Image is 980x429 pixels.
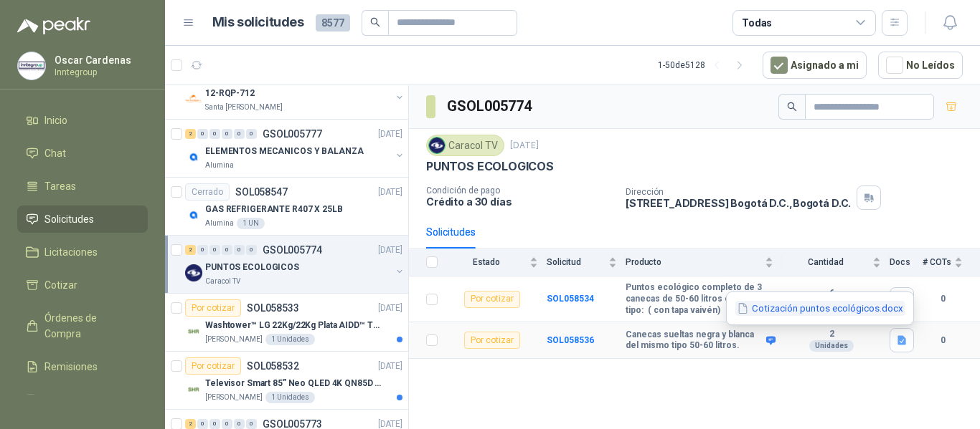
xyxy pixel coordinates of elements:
[17,140,148,167] a: Chat
[547,249,626,276] th: Solicitud
[205,203,343,216] p: GAS REFRIGERANTE R407 X 25LB
[205,218,234,229] p: Alumina
[246,129,257,139] div: 0
[923,334,963,347] b: 0
[205,102,283,113] p: Santa [PERSON_NAME]
[44,392,108,408] span: Configuración
[426,196,614,208] p: Crédito a 30 días
[378,244,402,257] p: [DATE]
[247,361,299,371] p: SOL058532
[547,294,594,304] b: SOL058534
[265,334,315,345] div: 1 Unidades
[185,129,196,139] div: 2
[378,302,402,315] p: [DATE]
[205,160,234,171] p: Alumina
[923,292,963,306] b: 0
[626,329,763,352] b: Canecas sueltas negra y blanca del mismo tipo 50-60 litros.
[510,139,539,153] p: [DATE]
[782,288,881,299] b: 6
[426,159,554,174] p: PUNTOS ECOLOGICOS
[205,145,364,158] p: ELEMENTOS MECANICOS Y BALANZA
[205,87,255,100] p: 12-RQP-712
[222,129,232,139] div: 0
[55,68,144,77] p: Inntegroup
[212,12,304,33] h1: Mis solicitudes
[735,301,905,316] button: Cotización puntos ecológicos.docx
[197,419,208,429] div: 0
[763,52,867,79] button: Asignado a mi
[17,206,148,233] a: Solicitudes
[782,257,870,267] span: Cantidad
[44,112,67,128] span: Inicio
[185,183,230,201] div: Cerrado
[17,107,148,134] a: Inicio
[205,334,263,345] p: [PERSON_NAME]
[446,249,547,276] th: Estado
[378,127,402,141] p: [DATE]
[547,257,606,267] span: Solicitud
[234,129,245,139] div: 0
[626,257,762,267] span: Producto
[44,211,94,227] span: Solicitudes
[234,245,245,255] div: 0
[370,17,380,27] span: search
[263,419,322,429] p: GSOL005773
[446,257,527,267] span: Estado
[447,95,534,117] h3: GSOL005774
[44,277,77,293] span: Cotizar
[378,185,402,199] p: [DATE]
[205,276,240,287] p: Caracol TV
[17,304,148,347] a: Órdenes de Compra
[265,392,315,403] div: 1 Unidades
[205,319,384,332] p: Washtower™ LG 22Kg/22Kg Plata AIDD™ ThinQ™ Steam™ WK22VS6P
[17,238,148,266] a: Licitaciones
[44,145,66,161] span: Chat
[44,359,98,375] span: Remisiones
[55,55,144,65] p: Oscar Cardenas
[787,102,797,112] span: search
[464,332,520,349] div: Por cotizar
[426,135,504,156] div: Caracol TV
[205,392,263,403] p: [PERSON_NAME]
[185,264,202,281] img: Company Logo
[316,14,350,32] span: 8577
[263,129,322,139] p: GSOL005777
[626,282,763,316] b: Puntos ecológico completo de 3 canecas de 50-60 litros en este tipo: ( con tapa vaivén)
[185,299,241,317] div: Por cotizar
[378,360,402,373] p: [DATE]
[626,249,782,276] th: Producto
[197,245,208,255] div: 0
[197,129,208,139] div: 0
[44,310,134,342] span: Órdenes de Compra
[17,17,90,34] img: Logo peakr
[222,419,232,429] div: 0
[547,335,594,345] a: SOL058536
[234,419,245,429] div: 0
[17,173,148,200] a: Tareas
[247,303,299,313] p: SOL058533
[890,249,923,276] th: Docs
[742,15,772,31] div: Todas
[17,271,148,299] a: Cotizar
[426,185,614,196] p: Condición de pago
[185,419,196,429] div: 2
[185,125,405,171] a: 2 0 0 0 0 0 GSOL005777[DATE] Company LogoELEMENTOS MECANICOS Y BALANZAAlumina
[209,419,220,429] div: 0
[209,245,220,255] div: 0
[809,340,854,352] div: Unidades
[17,353,148,380] a: Remisiones
[185,90,202,107] img: Company Logo
[782,249,890,276] th: Cantidad
[185,206,202,223] img: Company Logo
[263,245,322,255] p: GSOL005774
[658,54,751,77] div: 1 - 50 de 5128
[222,245,232,255] div: 0
[165,352,408,410] a: Por cotizarSOL058532[DATE] Company LogoTelevisor Smart 85” Neo QLED 4K QN85D (QN85QN85DBKXZL)[PER...
[185,241,405,287] a: 2 0 0 0 0 0 GSOL005774[DATE] Company LogoPUNTOS ECOLOGICOSCaracol TV
[235,187,288,197] p: SOL058547
[429,138,445,153] img: Company Logo
[18,52,45,79] img: Company Logo
[165,178,408,236] a: CerradoSOL058547[DATE] Company LogoGAS REFRIGERANTE R407 X 25LBAlumina1 UN
[426,224,476,240] div: Solicitudes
